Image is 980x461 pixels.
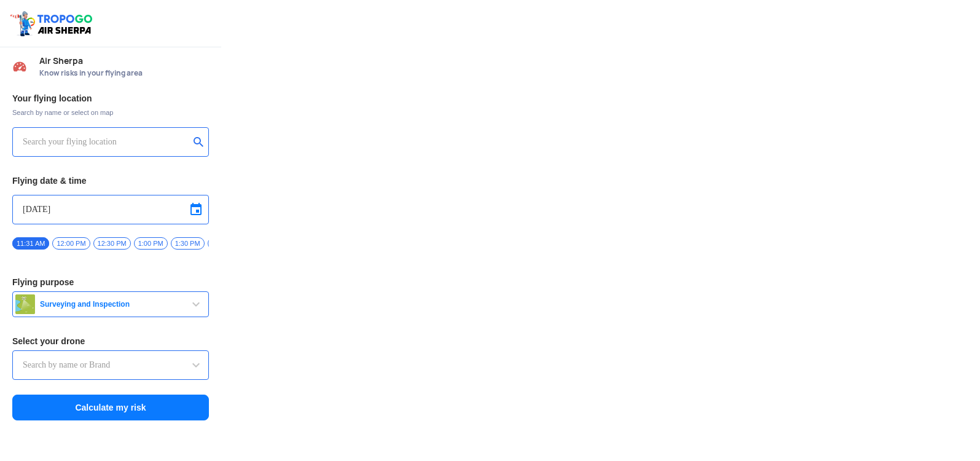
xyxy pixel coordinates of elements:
[12,278,209,286] h3: Flying purpose
[134,237,168,250] span: 1:00 PM
[208,237,241,250] span: 2:00 PM
[52,237,90,250] span: 12:00 PM
[23,358,198,372] input: Search by name or Brand
[171,237,205,250] span: 1:30 PM
[12,337,209,345] h3: Select your drone
[23,202,198,217] input: Select Date
[93,237,131,250] span: 12:30 PM
[35,299,189,309] span: Surveying and Inspection
[15,294,35,314] img: survey.png
[12,176,209,185] h3: Flying date & time
[12,108,209,117] span: Search by name or select on map
[9,9,96,37] img: ic_tgdronemaps.svg
[12,291,209,317] button: Surveying and Inspection
[12,237,49,250] span: 11:31 AM
[12,94,209,103] h3: Your flying location
[23,135,189,149] input: Search your flying location
[39,68,209,78] span: Know risks in your flying area
[39,56,209,66] span: Air Sherpa
[12,395,209,420] button: Calculate my risk
[12,59,27,74] img: Risk Scores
